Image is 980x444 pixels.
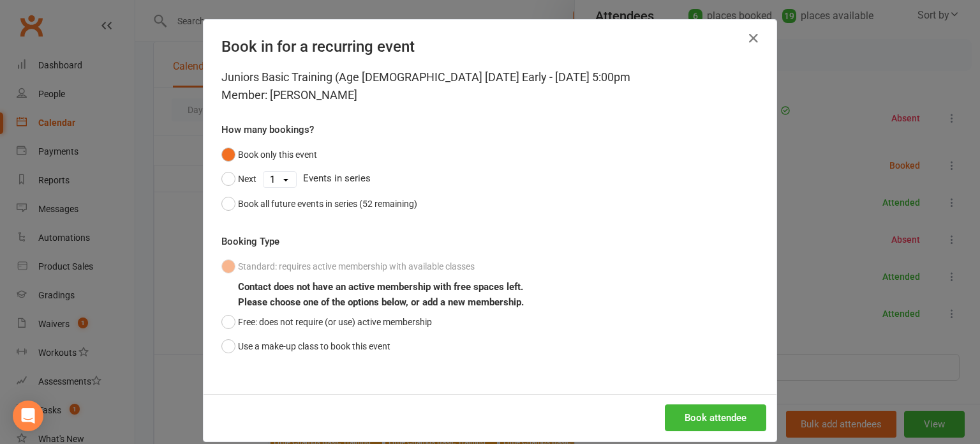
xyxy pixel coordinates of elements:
button: Book only this event [221,142,317,167]
button: Free: does not require (or use) active membership [221,310,432,334]
button: Next [221,167,256,191]
button: Book attendee [665,404,766,431]
label: How many bookings? [221,122,314,137]
b: Please choose one of the options below, or add a new membership. [238,296,524,308]
div: Open Intercom Messenger [13,401,43,431]
div: Juniors Basic Training (Age [DEMOGRAPHIC_DATA] [DATE] Early - [DATE] 5:00pm Member: [PERSON_NAME] [221,68,759,104]
label: Booking Type [221,234,279,249]
div: Events in series [221,167,759,191]
button: Book all future events in series (52 remaining) [221,192,417,216]
div: Book all future events in series (52 remaining) [238,197,417,211]
h4: Book in for a recurring event [221,38,759,56]
button: Use a make-up class to book this event [221,334,390,358]
button: Close [743,28,764,49]
b: Contact does not have an active membership with free spaces left. [238,281,523,293]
